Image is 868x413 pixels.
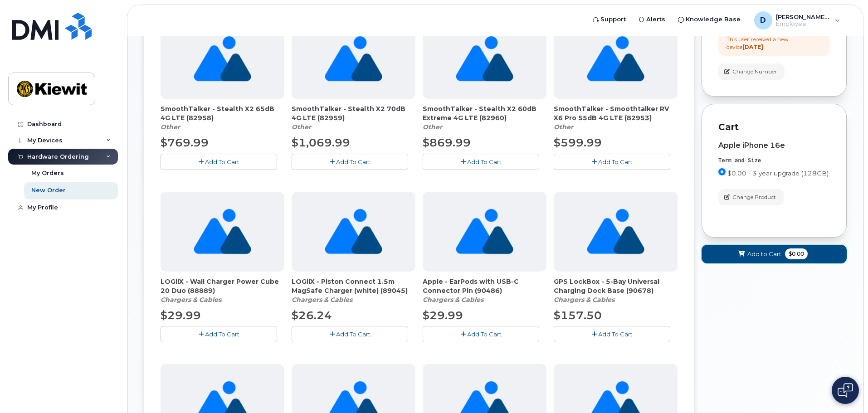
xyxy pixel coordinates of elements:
[718,121,830,134] p: Cart
[161,123,180,131] em: Other
[292,309,332,322] span: $26.24
[554,123,573,131] em: Other
[776,13,830,20] span: [PERSON_NAME].Latin
[760,15,766,26] span: D
[718,141,830,150] div: Apple iPhone 16e
[732,193,776,201] span: Change Product
[554,154,670,170] button: Add To Cart
[672,10,747,29] a: Knowledge Base
[467,330,502,338] span: Add To Cart
[292,104,415,122] span: SmoothTalker - Stealth X2 70dB 4G LTE (82959)
[423,309,463,322] span: $29.99
[336,330,371,338] span: Add To Cart
[161,104,284,131] div: SmoothTalker - Stealth X2 65dB 4G LTE (82958)
[598,158,633,165] span: Add To Cart
[205,330,239,338] span: Add To Cart
[194,192,251,272] img: no_image_found-2caef05468ed5679b831cfe6fc140e25e0c280774317ffc20a367ab7fd17291e.png
[785,248,808,259] span: $0.00
[194,19,251,99] img: no_image_found-2caef05468ed5679b831cfe6fc140e25e0c280774317ffc20a367ab7fd17291e.png
[554,309,602,322] span: $157.50
[467,158,502,165] span: Add To Cart
[598,330,633,338] span: Add To Cart
[423,277,546,304] div: Apple - EarPods with USB-C Connector Pin (90486)
[776,20,830,28] span: Employee
[161,277,284,295] span: LOGiiX - Wall Charger Power Cube 20 Duo (88889)
[554,277,678,304] div: GPS LockBox - 5-Bay Universal Charging Dock Base (90678)
[161,277,284,304] div: LOGiiX - Wall Charger Power Cube 20 Duo (88889)
[554,136,602,149] span: $599.99
[423,277,546,295] span: Apple - EarPods with USB-C Connector Pin (90486)
[161,296,221,304] em: Chargers & Cables
[702,245,847,263] button: Add to Cart $0.00
[554,104,678,122] span: SmoothTalker - Smoothtalker RV X6 Pro 55dB 4G LTE (82953)
[456,192,513,272] img: no_image_found-2caef05468ed5679b831cfe6fc140e25e0c280774317ffc20a367ab7fd17291e.png
[554,104,678,131] div: SmoothTalker - Smoothtalker RV X6 Pro 55dB 4G LTE (82953)
[161,136,209,149] span: $769.99
[292,277,415,295] span: LOGiiX - Piston Connect 1.5m MagSafe Charger (white) (89045)
[646,15,665,24] span: Alerts
[718,63,785,79] button: Change Number
[161,104,284,122] span: SmoothTalker - Stealth X2 65dB 4G LTE (82958)
[727,35,822,51] div: This user received a new device
[686,15,741,24] span: Knowledge Base
[325,19,382,99] img: no_image_found-2caef05468ed5679b831cfe6fc140e25e0c280774317ffc20a367ab7fd17291e.png
[718,157,830,165] div: Term and Size
[325,192,382,272] img: no_image_found-2caef05468ed5679b831cfe6fc140e25e0c280774317ffc20a367ab7fd17291e.png
[742,44,763,50] strong: [DATE]
[554,277,678,295] span: GPS LockBox - 5-Bay Universal Charging Dock Base (90678)
[161,326,277,342] button: Add To Cart
[718,189,784,205] button: Change Product
[423,154,539,170] button: Add To Cart
[748,11,846,29] div: Dale.Latin
[586,10,632,29] a: Support
[423,123,442,131] em: Other
[292,154,408,170] button: Add To Cart
[600,15,626,24] span: Support
[292,123,311,131] em: Other
[554,326,670,342] button: Add To Cart
[423,104,546,131] div: SmoothTalker - Stealth X2 60dB Extreme 4G LTE (82960)
[205,158,239,165] span: Add To Cart
[587,19,644,99] img: no_image_found-2caef05468ed5679b831cfe6fc140e25e0c280774317ffc20a367ab7fd17291e.png
[732,68,777,76] span: Change Number
[456,19,513,99] img: no_image_found-2caef05468ed5679b831cfe6fc140e25e0c280774317ffc20a367ab7fd17291e.png
[292,136,350,149] span: $1,069.99
[838,383,853,398] img: Open chat
[161,309,201,322] span: $29.99
[727,170,829,177] span: $0.00 - 3 year upgrade (128GB)
[423,136,471,149] span: $869.99
[292,296,352,304] em: Chargers & Cables
[292,277,415,304] div: LOGiiX - Piston Connect 1.5m MagSafe Charger (white) (89045)
[292,326,408,342] button: Add To Cart
[161,154,277,170] button: Add To Cart
[587,192,644,272] img: no_image_found-2caef05468ed5679b831cfe6fc140e25e0c280774317ffc20a367ab7fd17291e.png
[632,10,672,29] a: Alerts
[718,168,726,175] input: $0.00 - 3 year upgrade (128GB)
[292,104,415,131] div: SmoothTalker - Stealth X2 70dB 4G LTE (82959)
[336,158,371,165] span: Add To Cart
[423,296,483,304] em: Chargers & Cables
[423,104,546,122] span: SmoothTalker - Stealth X2 60dB Extreme 4G LTE (82960)
[554,296,614,304] em: Chargers & Cables
[423,326,539,342] button: Add To Cart
[747,250,781,258] span: Add to Cart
